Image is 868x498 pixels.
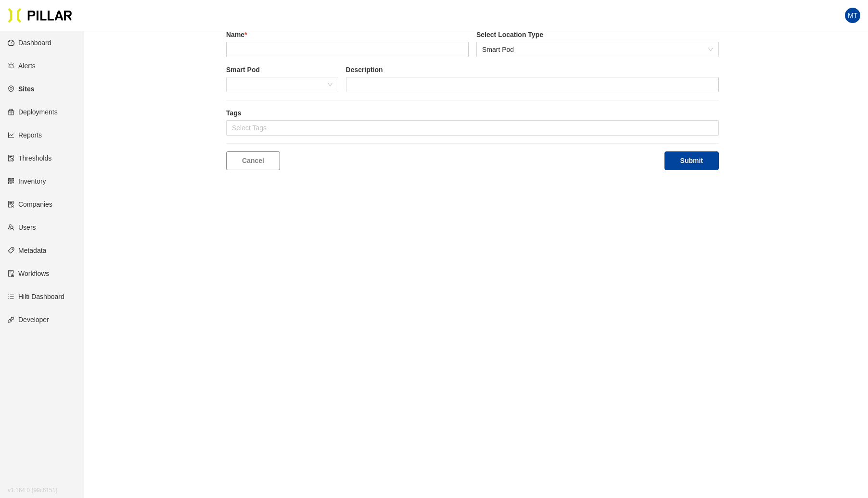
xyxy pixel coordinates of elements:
a: line-chartReports [8,131,42,139]
a: exceptionThresholds [8,154,51,162]
a: giftDeployments [8,108,58,116]
a: apiDeveloper [8,316,49,324]
a: environmentSites [8,85,34,93]
label: Select Location Type [476,30,719,40]
span: MT [848,8,857,23]
a: dashboardDashboard [8,39,51,47]
label: Tags [226,108,719,118]
label: Description [346,65,719,75]
span: Smart Pod [482,42,713,57]
a: qrcodeInventory [8,177,46,185]
button: Submit [664,151,719,170]
a: solutionCompanies [8,200,52,208]
a: teamUsers [8,224,36,231]
a: tagMetadata [8,247,46,254]
label: Smart Pod [226,65,338,75]
img: Pillar Technologies [8,8,72,23]
a: Cancel [226,151,280,170]
a: alertAlerts [8,62,36,70]
a: auditWorkflows [8,270,49,277]
a: barsHilti Dashboard [8,293,64,300]
label: Name [226,30,469,40]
